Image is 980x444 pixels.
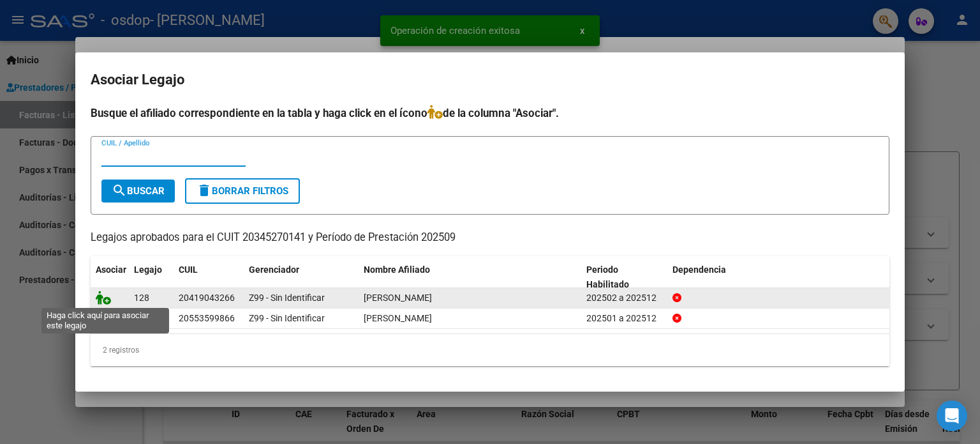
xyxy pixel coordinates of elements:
[179,264,198,275] span: CUIL
[134,264,162,275] span: Legajo
[586,264,629,289] span: Periodo Habilitado
[197,183,212,198] mat-icon: delete
[249,313,325,323] span: Z99 - Sin Identificar
[244,256,359,298] datatable-header-cell: Gerenciador
[174,256,244,298] datatable-header-cell: CUIL
[112,183,127,198] mat-icon: search
[937,401,967,431] div: Open Intercom Messenger
[134,293,149,303] span: 128
[129,256,174,298] datatable-header-cell: Legajo
[96,264,126,275] span: Asociar
[134,313,154,323] span: 1321
[364,264,430,275] span: Nombre Afiliado
[91,256,129,298] datatable-header-cell: Asociar
[91,334,889,366] div: 2 registros
[667,256,890,298] datatable-header-cell: Dependencia
[91,105,889,121] h4: Busque el afiliado correspondiente en la tabla y haga click en el ícono de la columna "Asociar".
[91,68,889,92] h2: Asociar Legajo
[197,185,288,197] span: Borrar Filtros
[581,256,667,298] datatable-header-cell: Periodo Habilitado
[586,291,662,305] div: 202502 a 202512
[101,180,175,203] button: Buscar
[672,264,726,275] span: Dependencia
[359,256,581,298] datatable-header-cell: Nombre Afiliado
[112,185,165,197] span: Buscar
[586,311,662,326] div: 202501 a 202512
[364,313,432,323] span: BIANCHI BENITEZ FACUNDO
[179,311,235,326] div: 20553599866
[91,230,889,246] p: Legajos aprobados para el CUIT 20345270141 y Período de Prestación 202509
[364,293,432,303] span: VIVALDO LUCIO TADEO
[249,293,325,303] span: Z99 - Sin Identificar
[179,291,235,305] div: 20419043266
[185,178,300,204] button: Borrar Filtros
[249,264,299,275] span: Gerenciador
